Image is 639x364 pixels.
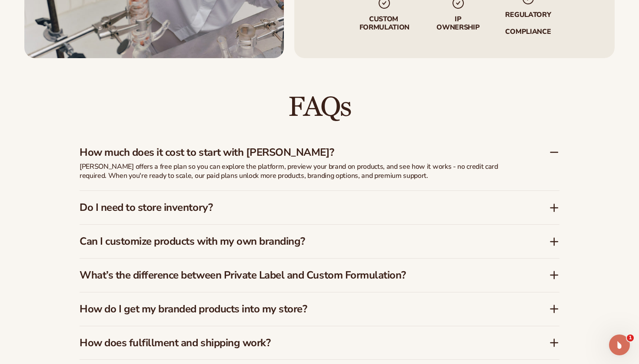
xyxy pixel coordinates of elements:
p: [PERSON_NAME] offers a free plan so you can explore the platform, preview your brand on products,... [80,162,514,180]
span: 1 [627,334,634,341]
h3: Do I need to store inventory? [80,201,523,214]
h3: How does fulfillment and shipping work? [80,337,523,349]
h3: Can I customize products with my own branding? [80,235,523,248]
p: IP Ownership [436,15,480,32]
iframe: Intercom live chat [609,334,630,355]
h3: How do I get my branded products into my store? [80,303,523,315]
p: Custom formulation [357,15,412,32]
h2: FAQs [80,93,559,122]
p: regulatory compliance [505,11,552,36]
h3: What’s the difference between Private Label and Custom Formulation? [80,269,523,282]
h3: How much does it cost to start with [PERSON_NAME]? [80,146,523,159]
